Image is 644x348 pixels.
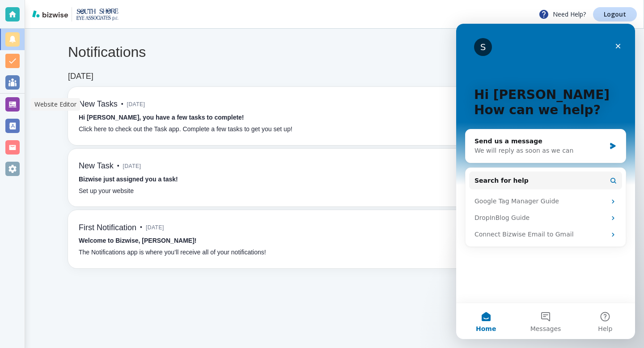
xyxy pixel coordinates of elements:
[79,223,136,233] h6: First Notification
[68,72,93,82] h6: [DATE]
[79,125,292,134] p: Click here to check out the Task app. Complete a few tasks to get you set up!
[68,43,146,60] h4: Notifications
[79,161,114,171] h6: New Task
[79,99,118,109] h6: New Tasks
[68,87,601,145] a: New Tasks•[DATE]Hi [PERSON_NAME], you have a few tasks to complete!Click here to check out the Ta...
[79,186,134,196] p: Set up your website
[79,176,178,183] strong: Bizwise just assigned you a task!
[538,9,586,20] p: Need Help?
[68,149,601,207] a: New Task•[DATE]Bizwise just assigned you a task!Set up your website[DATE]
[456,24,635,339] iframe: Intercom live chat
[79,237,196,244] strong: Welcome to Bizwise, [PERSON_NAME]!
[593,7,637,21] a: Logout
[68,210,601,268] a: First Notification•[DATE]Welcome to Bizwise, [PERSON_NAME]!The Notifications app is where you’ll ...
[79,248,266,258] p: The Notifications app is where you’ll receive all of your notifications!
[604,11,626,17] p: Logout
[146,221,164,234] span: [DATE]
[121,99,123,109] p: •
[79,114,244,121] strong: Hi [PERSON_NAME], you have a few tasks to complete!
[127,98,145,111] span: [DATE]
[32,10,68,17] img: bizwise
[117,161,119,171] p: •
[140,223,142,232] p: •
[123,159,141,173] span: [DATE]
[76,7,120,21] img: South Shore Eye Associates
